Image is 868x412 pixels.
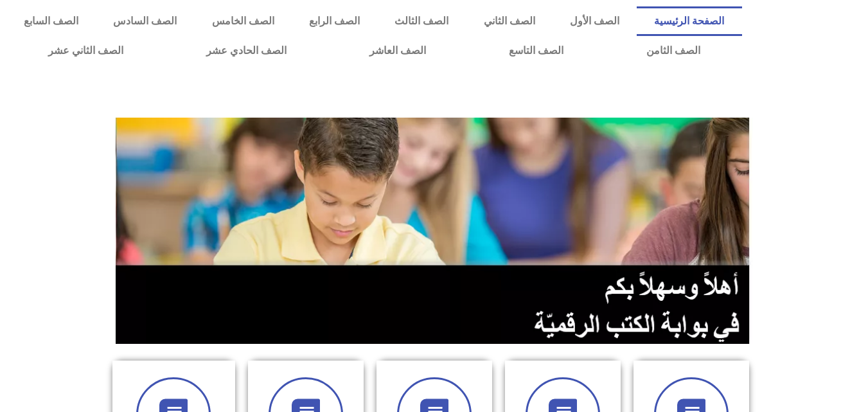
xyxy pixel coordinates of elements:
[466,6,553,36] a: الصف الثاني
[467,36,605,66] a: الصف التاسع
[195,6,292,36] a: الصف الخامس
[6,36,164,66] a: الصف الثاني عشر
[553,6,637,36] a: الصف الأول
[6,6,96,36] a: الصف السابع
[377,6,466,36] a: الصف الثالث
[328,36,467,66] a: الصف العاشر
[292,6,377,36] a: الصف الرابع
[637,6,741,36] a: الصفحة الرئيسية
[164,36,328,66] a: الصف الحادي عشر
[605,36,741,66] a: الصف الثامن
[96,6,194,36] a: الصف السادس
